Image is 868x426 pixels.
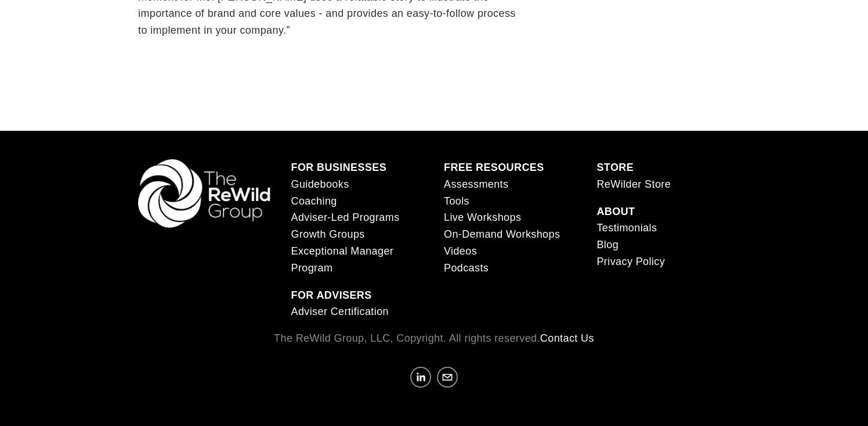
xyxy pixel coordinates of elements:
[291,228,365,240] span: Growth Groups
[444,162,544,173] strong: FREE RESOURCES
[291,226,365,243] a: Growth Groups
[291,243,424,277] a: Exceptional Manager Program
[291,162,387,173] strong: FOR BUSINESSES
[444,193,469,210] a: Tools
[286,24,290,36] span: ”
[444,260,489,277] a: Podcasts
[291,303,389,320] a: Adviser Certification
[410,367,431,388] a: LinkedIn
[444,176,508,193] a: Assessments
[596,206,635,217] strong: ABOUT
[444,243,477,260] a: Videos
[291,289,372,301] strong: FOR ADVISERS
[596,159,634,176] a: STORE
[291,193,337,210] a: Coaching
[138,330,730,347] p: The ReWild Group, LLC, Copyright. All rights reserved.
[291,287,372,304] a: FOR ADVISERS
[596,162,634,173] strong: STORE
[444,159,544,176] a: FREE RESOURCES
[291,159,387,176] a: FOR BUSINESSES
[291,245,394,274] span: Exceptional Manager Program
[291,176,349,193] a: Guidebooks
[596,220,657,237] a: Testimonials
[596,237,619,253] a: Blog
[437,367,458,388] a: karen@parker4you.com
[540,330,594,347] a: Contact Us
[596,253,665,270] a: Privacy Policy
[596,203,635,220] a: ABOUT
[596,176,671,193] a: ReWilder Store
[291,209,400,226] a: Adviser-Led Programs
[444,209,521,226] a: Live Workshops
[444,226,560,243] a: On-Demand Workshops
